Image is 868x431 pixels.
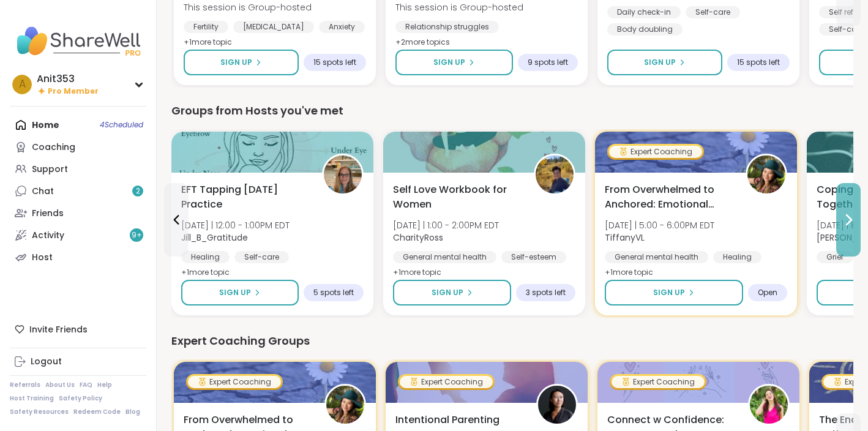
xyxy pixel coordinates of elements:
[80,381,92,389] a: FAQ
[747,156,785,193] img: TiffanyVL
[653,287,685,298] span: Sign Up
[319,21,365,33] div: Anxiety
[607,50,722,75] button: Sign Up
[605,280,743,305] button: Sign Up
[19,77,26,92] span: A
[184,21,228,33] div: Fertility
[181,231,248,244] b: Jill_B_Gratitude
[817,251,853,263] div: Grief
[528,58,568,67] span: 9 spots left
[395,413,499,427] span: Intentional Parenting
[324,156,362,193] img: Jill_B_Gratitude
[32,163,68,176] div: Support
[37,72,99,86] div: Anit353
[605,182,732,212] span: From Overwhelmed to Anchored: Emotional Regulation
[400,376,493,388] div: Expert Coaching
[32,208,64,220] div: Friends
[10,408,69,416] a: Safety Resources
[10,381,40,389] a: Referrals
[395,21,499,33] div: Relationship struggles
[32,230,64,242] div: Activity
[233,21,314,33] div: [MEDICAL_DATA]
[136,186,140,197] span: 2
[73,408,121,416] a: Redeem Code
[607,23,683,36] div: Body doubling
[758,288,777,298] span: Open
[10,202,146,224] a: Friends
[644,57,676,68] span: Sign Up
[395,1,523,13] span: This session is Group-hosted
[220,57,252,68] span: Sign Up
[526,288,566,298] span: 3 spots left
[432,287,463,298] span: Sign Up
[181,182,309,212] span: EFT Tapping [DATE] Practice
[313,288,354,298] span: 5 spots left
[10,246,146,268] a: Host
[609,146,702,158] div: Expert Coaching
[501,251,566,263] div: Self-esteem
[31,356,62,368] div: Logout
[219,287,251,298] span: Sign Up
[605,231,645,244] b: TiffanyVL
[536,156,574,193] img: CharityRoss
[125,408,140,416] a: Blog
[750,386,788,424] img: stephaniemthoma
[313,58,356,67] span: 15 spots left
[181,251,230,263] div: Healing
[538,386,576,424] img: Natasha
[393,280,511,305] button: Sign Up
[10,394,54,403] a: Host Training
[10,136,146,158] a: Coaching
[433,57,465,68] span: Sign Up
[737,58,780,67] span: 15 spots left
[171,332,853,350] div: Expert Coaching Groups
[97,381,112,389] a: Help
[607,6,681,18] div: Daily check-in
[326,386,364,424] img: TiffanyVL
[132,230,142,241] span: 9 +
[10,20,146,62] img: ShareWell Nav Logo
[393,231,443,244] b: CharityRoss
[32,252,53,264] div: Host
[395,50,513,75] button: Sign Up
[184,50,299,75] button: Sign Up
[10,158,146,180] a: Support
[713,251,761,263] div: Healing
[181,219,290,231] span: [DATE] | 12:00 - 1:00PM EDT
[393,251,496,263] div: General mental health
[32,141,75,154] div: Coaching
[10,180,146,202] a: Chat2
[48,86,99,97] span: Pro Member
[181,280,299,305] button: Sign Up
[612,376,705,388] div: Expert Coaching
[45,381,75,389] a: About Us
[10,318,146,340] div: Invite Friends
[32,186,54,198] div: Chat
[171,102,853,119] div: Groups from Hosts you've met
[686,6,740,18] div: Self-care
[393,182,520,212] span: Self Love Workbook for Women
[59,394,102,403] a: Safety Policy
[605,219,714,231] span: [DATE] | 5:00 - 6:00PM EDT
[188,376,281,388] div: Expert Coaching
[10,224,146,246] a: Activity9+
[184,1,312,13] span: This session is Group-hosted
[393,219,499,231] span: [DATE] | 1:00 - 2:00PM EDT
[605,251,708,263] div: General mental health
[10,351,146,373] a: Logout
[234,251,289,263] div: Self-care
